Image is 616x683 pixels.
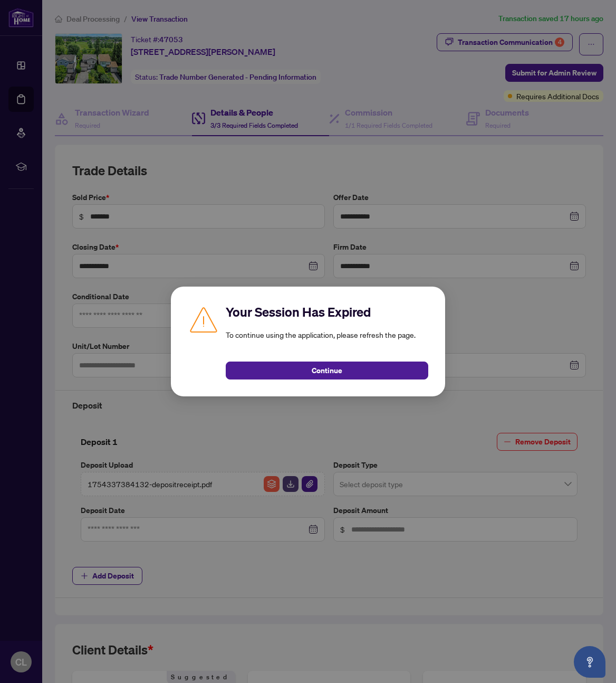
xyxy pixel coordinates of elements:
[226,303,428,320] h2: Your Session Has Expired
[188,303,219,335] img: Caution icon
[574,646,605,678] button: Open asap
[226,362,428,380] button: Continue
[226,303,428,380] div: To continue using the application, please refresh the page.
[312,362,342,379] span: Continue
